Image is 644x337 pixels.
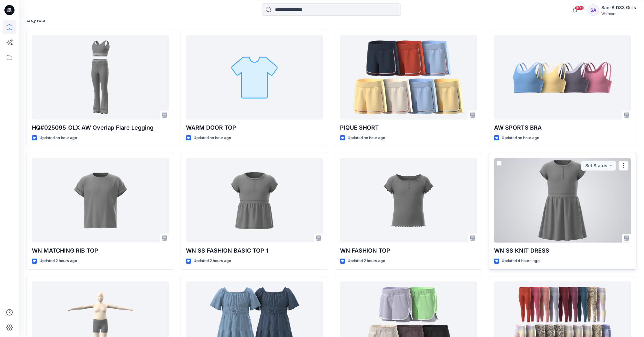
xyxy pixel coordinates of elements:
[32,246,169,255] p: WN MATCHING RIB TOP
[502,135,539,141] p: Updated an hour ago
[186,246,323,255] p: WN SS FASHION BASIC TOP 1
[340,158,477,242] a: WN FASHION TOP
[194,135,231,141] p: Updated an hour ago
[601,4,636,11] div: Sae-A D33 Girls
[494,246,631,255] p: WN SS KNIT DRESS
[186,123,323,132] p: WARM DOOR TOP
[39,258,77,264] p: Updated 2 hours ago
[494,158,631,242] a: WN SS KNIT DRESS
[575,5,584,10] span: 99+
[348,135,385,141] p: Updated an hour ago
[32,35,169,119] a: HQ#025095_OLX AW Overlap Flare Legging
[186,35,323,119] a: WARM DOOR TOP
[340,35,477,119] a: PIQUE SHORT
[587,4,599,16] div: SA
[186,158,323,242] a: WN SS FASHION BASIC TOP 1
[32,158,169,242] a: WN MATCHING RIB TOP
[194,258,231,264] p: Updated 2 hours ago
[502,258,540,264] p: Updated 4 hours ago
[39,135,77,141] p: Updated an hour ago
[348,258,385,264] p: Updated 2 hours ago
[340,123,477,132] p: PIQUE SHORT
[601,11,636,16] div: Walmart
[340,246,477,255] p: WN FASHION TOP
[494,35,631,119] a: AW SPORTS BRA
[494,123,631,132] p: AW SPORTS BRA
[32,123,169,132] p: HQ#025095_OLX AW Overlap Flare Legging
